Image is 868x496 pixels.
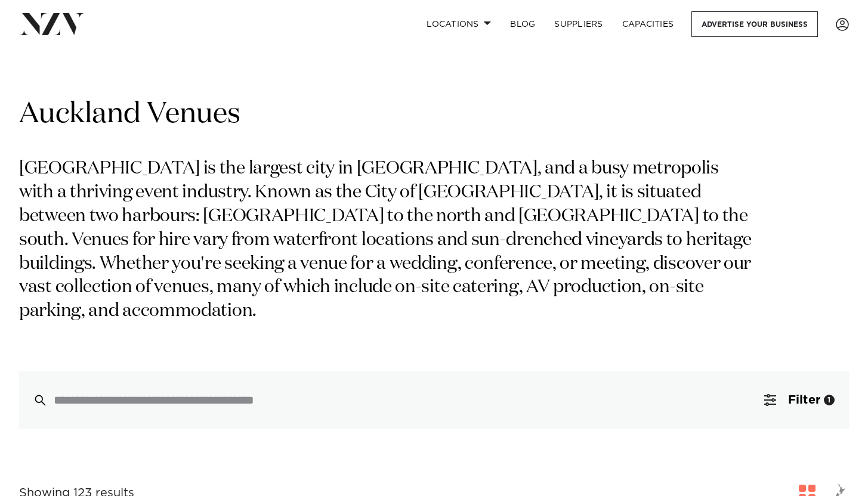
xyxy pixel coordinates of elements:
a: Locations [417,11,501,37]
a: BLOG [501,11,545,37]
a: SUPPLIERS [545,11,612,37]
p: [GEOGRAPHIC_DATA] is the largest city in [GEOGRAPHIC_DATA], and a busy metropolis with a thriving... [19,157,756,324]
div: 1 [824,395,835,405]
span: Filter [788,394,820,406]
button: Filter1 [750,371,849,429]
a: Advertise your business [691,11,818,37]
h1: Auckland Venues [19,96,849,134]
img: nzv-logo.png [19,13,84,35]
a: Capacities [613,11,684,37]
